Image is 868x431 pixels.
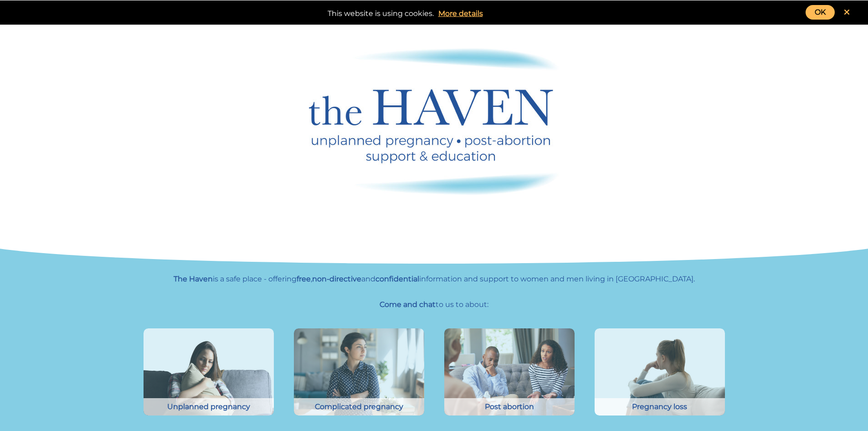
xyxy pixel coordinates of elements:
[144,328,274,415] img: Front view of a sad girl embracing a pillow sitting on a couch
[444,409,575,417] a: Young couple in crisis trying solve problem during counselling Post abortion
[9,5,859,20] div: This website is using cookies.
[595,328,725,415] img: Side view young woman looking away at window sitting on couch at home
[444,398,575,415] div: Post abortion
[144,409,274,417] a: Front view of a sad girl embracing a pillow sitting on a couch Unplanned pregnancy
[380,300,436,309] strong: Come and chat
[434,7,488,20] a: More details
[294,328,424,415] img: Young woman discussing pregnancy problems with counsellor
[174,275,213,283] strong: The Haven
[806,5,835,20] a: OK
[375,275,419,283] strong: confidential
[294,409,424,417] a: Young woman discussing pregnancy problems with counsellor Complicated pregnancy
[294,398,424,415] div: Complicated pregnancy
[312,275,361,283] strong: non-directive
[144,398,274,415] div: Unplanned pregnancy
[297,275,311,283] strong: free
[309,48,560,195] img: Haven logo - unplanned pregnancy, post abortion support and education
[595,398,725,415] div: Pregnancy loss
[595,409,725,417] a: Side view young woman looking away at window sitting on couch at home Pregnancy loss
[444,328,575,415] img: Young couple in crisis trying solve problem during counselling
